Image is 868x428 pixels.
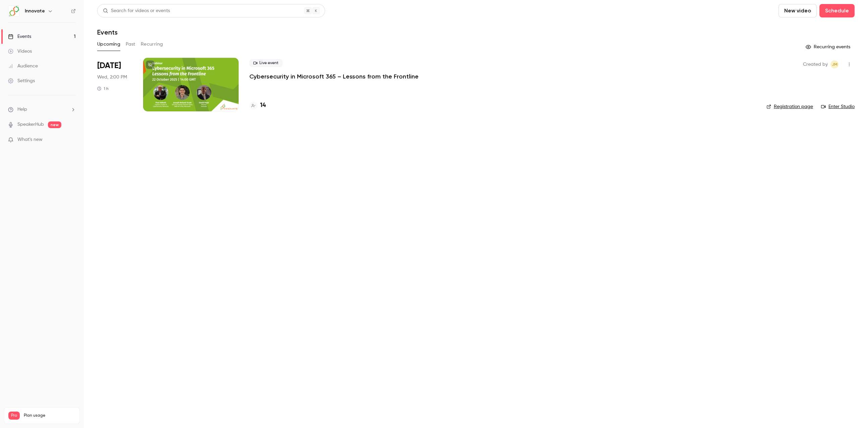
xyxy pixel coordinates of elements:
[97,58,132,111] div: Oct 22 Wed, 2:00 PM (Europe/London)
[8,77,35,84] div: Settings
[24,413,75,418] span: Plan usage
[803,60,828,68] span: Created by
[25,8,45,14] h6: Innovate
[779,4,817,17] button: New video
[17,136,43,143] span: What's new
[8,33,31,40] div: Events
[832,60,838,68] span: JM
[97,74,127,81] span: Wed, 2:00 PM
[97,86,109,91] div: 1 h
[17,121,44,128] a: SpeakerHub
[821,103,855,110] a: Enter Studio
[249,101,266,110] a: 14
[103,7,170,14] div: Search for videos or events
[8,106,76,113] li: help-dropdown-opener
[97,39,120,50] button: Upcoming
[126,39,135,50] button: Past
[97,28,118,36] h1: Events
[249,59,283,67] span: Live event
[8,63,38,69] div: Audience
[141,39,163,50] button: Recurring
[48,121,61,128] span: new
[830,60,839,68] span: Julia Maul
[803,42,855,52] button: Recurring events
[249,72,419,81] a: Cybersecurity in Microsoft 365 – Lessons from the Frontline
[17,106,27,113] span: Help
[8,6,19,16] img: Innovate
[819,4,855,17] button: Schedule
[8,48,32,55] div: Videos
[766,103,813,110] a: Registration page
[97,60,121,71] span: [DATE]
[8,412,20,420] span: Pro
[260,101,266,110] h4: 14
